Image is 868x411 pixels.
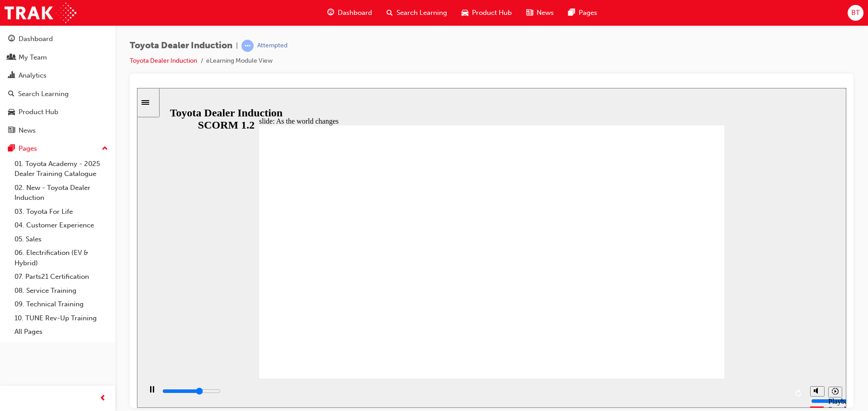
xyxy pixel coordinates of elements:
span: | [236,41,238,51]
div: Product Hub [19,107,58,117]
a: Analytics [4,67,112,84]
span: news-icon [8,127,15,135]
a: guage-iconDashboard [320,4,379,22]
a: All Pages [11,325,112,339]
a: 07. Parts21 Certification [11,270,112,284]
span: news-icon [526,7,533,18]
span: guage-icon [327,7,334,18]
span: Pages [579,8,597,18]
div: My Team [19,52,47,63]
span: search-icon [8,90,14,98]
div: Attempted [257,42,288,50]
div: Search Learning [18,89,69,99]
a: 05. Sales [11,232,112,246]
a: 09. Technical Training [11,297,112,311]
a: 02. New - Toyota Dealer Induction [11,181,112,205]
span: BT [851,8,860,18]
span: Search Learning [396,8,447,18]
span: people-icon [8,54,15,62]
span: search-icon [387,7,393,18]
div: misc controls [669,291,705,320]
button: Pages [4,140,112,157]
a: 04. Customer Experience [11,218,112,232]
span: pages-icon [568,7,575,18]
a: news-iconNews [519,4,561,22]
button: Replay (Ctrl+Alt+R) [655,299,669,312]
span: car-icon [462,7,468,18]
button: DashboardMy TeamAnalyticsSearch LearningProduct HubNews [4,29,112,140]
button: Pause (Ctrl+Alt+P) [5,298,20,313]
a: Dashboard [4,31,112,47]
div: Dashboard [19,34,53,44]
a: News [4,122,112,139]
a: My Team [4,49,112,66]
span: chart-icon [8,72,15,80]
a: Product Hub [4,104,112,120]
span: learningRecordVerb_ATTEMPT-icon [241,40,254,52]
button: BT [848,5,863,21]
input: slide progress [25,300,84,307]
span: Product Hub [472,8,512,18]
span: car-icon [8,108,15,116]
a: car-iconProduct Hub [454,4,519,22]
a: 06. Electrification (EV & Hybrid) [11,246,112,270]
a: search-iconSearch Learning [379,4,454,22]
a: 03. Toyota For Life [11,205,112,219]
div: Playback Speed [691,309,705,326]
a: 10. TUNE Rev-Up Training [11,311,112,325]
span: pages-icon [8,145,15,153]
button: Mute (Ctrl+Alt+M) [673,298,688,309]
span: up-icon [102,143,108,155]
img: Trak [5,3,76,23]
li: eLearning Module View [206,56,273,66]
div: Pages [19,143,37,154]
div: Analytics [19,70,47,81]
div: News [19,125,36,136]
a: Toyota Dealer Induction [130,57,197,65]
span: News [537,8,554,18]
a: pages-iconPages [561,4,604,22]
button: Playback speed [691,299,705,309]
input: volume [674,309,732,317]
span: prev-icon [99,393,106,404]
a: 01. Toyota Academy - 2025 Dealer Training Catalogue [11,157,112,181]
a: 08. Service Training [11,284,112,298]
span: guage-icon [8,35,15,43]
div: playback controls [5,291,669,320]
a: Search Learning [4,86,112,102]
span: Dashboard [338,8,372,18]
span: Toyota Dealer Induction [130,41,232,51]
